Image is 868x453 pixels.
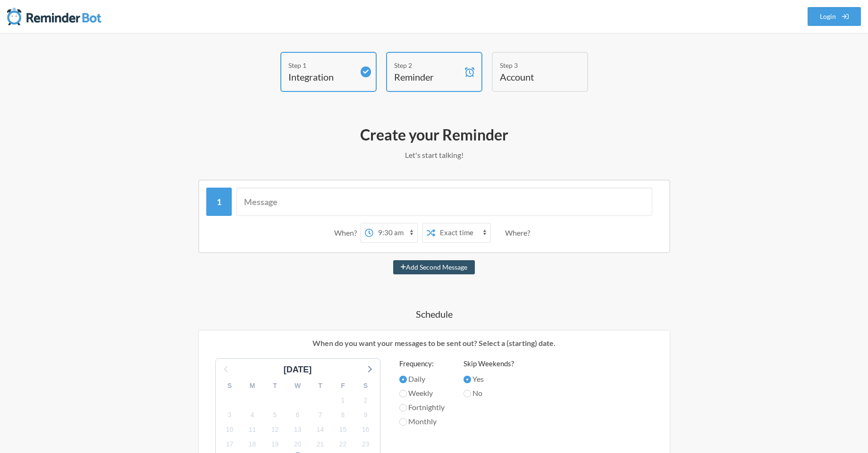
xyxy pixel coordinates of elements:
div: Where? [505,223,534,243]
span: Sunday, September 14, 2025 [314,423,327,437]
div: T [309,379,332,393]
label: Monthly [399,416,445,427]
span: Monday, September 8, 2025 [337,408,350,421]
span: Saturday, September 13, 2025 [291,423,304,437]
span: Thursday, September 4, 2025 [246,408,259,421]
input: Weekly [399,390,407,397]
div: W [287,379,309,393]
img: Reminder Bot [7,7,101,26]
div: S [219,379,241,393]
label: Skip Weekends? [463,358,514,369]
span: Wednesday, September 3, 2025 [223,408,236,421]
span: Sunday, September 21, 2025 [314,438,327,451]
span: Tuesday, September 2, 2025 [359,394,372,407]
label: Yes [463,373,514,385]
h4: Reminder [394,70,460,83]
label: Frequency: [399,358,445,369]
h2: Create your Reminder [160,125,708,145]
span: Saturday, September 6, 2025 [291,408,304,421]
label: Weekly [399,387,445,399]
span: Monday, September 22, 2025 [337,438,350,451]
input: Fortnightly [399,404,407,412]
span: Saturday, September 20, 2025 [291,438,304,451]
div: [DATE] [280,363,316,376]
p: Let's start talking! [160,149,708,161]
span: Thursday, September 11, 2025 [246,423,259,437]
span: Tuesday, September 23, 2025 [359,438,372,451]
span: Friday, September 5, 2025 [269,408,282,421]
p: When do you want your messages to be sent out? Select a (starting) date. [206,338,663,349]
span: Friday, September 19, 2025 [269,438,282,451]
a: Login [808,7,861,26]
h4: Schedule [160,307,708,321]
input: No [463,390,471,397]
input: Message [236,188,652,216]
h4: Integration [288,70,354,83]
div: T [264,379,287,393]
div: Step 2 [394,60,460,70]
label: Fortnightly [399,402,445,413]
span: Wednesday, September 10, 2025 [223,423,236,437]
span: Friday, September 12, 2025 [269,423,282,437]
span: Sunday, September 7, 2025 [314,408,327,421]
label: Daily [399,373,445,385]
input: Monthly [399,418,407,426]
button: Add Second Message [393,260,475,274]
div: S [354,379,377,393]
div: Step 1 [288,60,354,70]
div: Step 3 [500,60,566,70]
span: Wednesday, September 17, 2025 [223,438,236,451]
span: Tuesday, September 16, 2025 [359,423,372,437]
span: Thursday, September 18, 2025 [246,438,259,451]
span: Monday, September 1, 2025 [337,394,350,407]
div: When? [334,223,361,243]
input: Yes [463,376,471,383]
div: M [241,379,264,393]
span: Monday, September 15, 2025 [337,423,350,437]
span: Tuesday, September 9, 2025 [359,408,372,421]
h4: Account [500,70,566,83]
label: No [463,387,514,399]
div: F [332,379,354,393]
input: Daily [399,376,407,383]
